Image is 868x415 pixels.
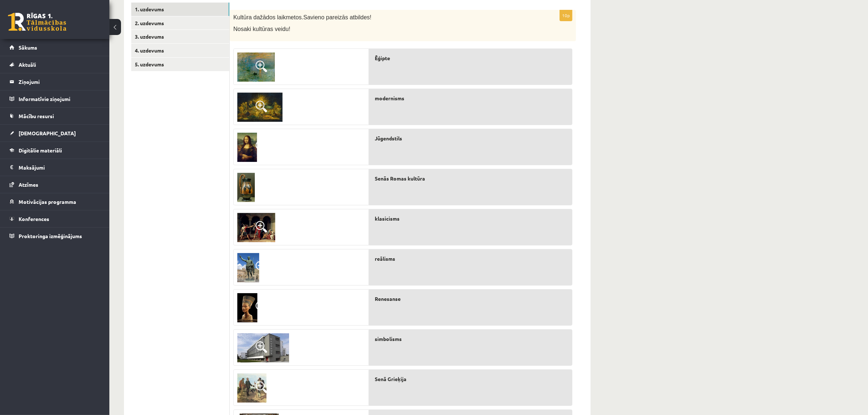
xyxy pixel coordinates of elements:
img: 7.jpg [237,213,275,242]
span: Savieno pareizās atbildes! [303,14,371,20]
a: Aktuāli [9,56,100,73]
img: 8.png [237,373,266,403]
span: Aktuāli [19,61,36,68]
img: 6.jpg [237,93,283,122]
span: Senās Romas kultūra [375,175,425,182]
span: Jūgendstils [375,135,402,142]
span: Proktoringa izmēģinājums [19,233,82,239]
legend: Informatīvie ziņojumi [19,90,100,107]
span: Kultūra dažādos laikmetos. [233,14,303,20]
a: Motivācijas programma [9,193,100,210]
span: modernisms [375,94,404,102]
a: Digitālie materiāli [9,142,100,159]
img: 4.jpg [237,293,257,322]
img: 5.jpg [237,253,259,282]
a: Maksājumi [9,159,100,176]
span: Mācību resursi [19,113,54,119]
legend: Ziņojumi [19,73,100,90]
span: Atzīmes [19,181,38,188]
span: Motivācijas programma [19,198,76,205]
span: Ēģipte [375,54,390,62]
a: Sākums [9,39,100,56]
span: [DEMOGRAPHIC_DATA] [19,130,76,136]
a: Atzīmes [9,176,100,193]
p: 10p [560,9,572,21]
img: 1.jpg [237,133,257,162]
span: Konferences [19,216,49,222]
a: Informatīvie ziņojumi [9,90,100,107]
span: Sākums [19,44,37,51]
a: Konferences [9,210,100,227]
span: simbolisms [375,335,402,343]
a: Ziņojumi [9,73,100,90]
a: Proktoringa izmēģinājums [9,228,100,244]
span: Digitālie materiāli [19,147,62,154]
a: 4. uzdevums [131,44,229,57]
img: 2.png [237,53,275,82]
a: 2. uzdevums [131,16,229,30]
legend: Maksājumi [19,159,100,176]
a: [DEMOGRAPHIC_DATA] [9,125,100,141]
img: 3.jpg [237,173,255,202]
span: Renesanse [375,295,401,303]
a: 5. uzdevums [131,58,229,71]
a: Rīgas 1. Tālmācības vidusskola [8,13,66,31]
span: reālisms [375,255,395,263]
a: Mācību resursi [9,108,100,124]
a: 1. uzdevums [131,3,229,16]
span: Nosaki kultūras veidu! [233,26,291,32]
a: 3. uzdevums [131,30,229,43]
span: Senā Grieķija [375,375,406,383]
span: klasicisms [375,215,400,222]
img: 10.jpg [237,333,289,362]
